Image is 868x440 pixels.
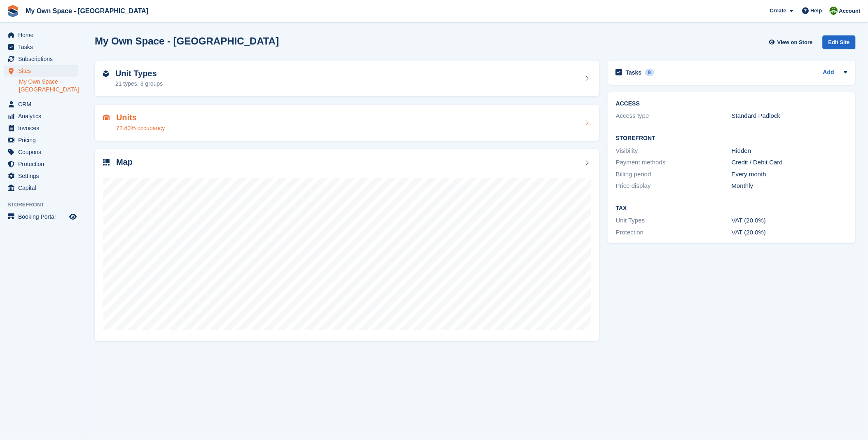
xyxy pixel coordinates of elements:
[732,170,847,179] div: Every month
[732,181,847,191] div: Monthly
[626,69,642,76] h2: Tasks
[732,228,847,237] div: VAT (20.0%)
[18,110,68,122] span: Analytics
[777,38,813,47] span: View on Store
[616,170,732,179] div: Billing period
[95,149,599,341] a: Map
[770,7,786,15] span: Create
[823,68,834,77] a: Add
[616,111,732,121] div: Access type
[839,7,861,15] span: Account
[68,212,78,222] a: Preview store
[95,105,599,141] a: Units 72.40% occupancy
[768,35,816,49] a: View on Store
[4,182,78,194] a: menu
[4,211,78,222] a: menu
[18,146,68,158] span: Coupons
[116,113,165,122] h2: Units
[116,124,165,133] div: 72.40% occupancy
[4,146,78,158] a: menu
[732,158,847,167] div: Credit / Debit Card
[645,69,655,76] div: 9
[4,53,78,65] a: menu
[616,135,847,142] h2: Storefront
[18,158,68,170] span: Protection
[4,170,78,182] a: menu
[116,157,133,167] h2: Map
[4,122,78,134] a: menu
[18,182,68,194] span: Capital
[95,61,599,97] a: Unit Types 21 types, 3 groups
[811,7,822,15] span: Help
[115,80,163,88] div: 21 types, 3 groups
[4,134,78,146] a: menu
[18,170,68,182] span: Settings
[732,216,847,225] div: VAT (20.0%)
[616,158,732,167] div: Payment methods
[103,159,110,166] img: map-icn-33ee37083ee616e46c38cad1a60f524a97daa1e2b2c8c0bc3eb3415660979fc1.svg
[732,111,847,121] div: Standard Padlock
[18,53,68,65] span: Subscriptions
[18,65,68,77] span: Sites
[18,134,68,146] span: Pricing
[103,70,109,77] img: unit-type-icn-2b2737a686de81e16bb02015468b77c625bbabd49415b5ef34ead5e3b44a266d.svg
[103,115,110,120] img: unit-icn-7be61d7bf1b0ce9d3e12c5938cc71ed9869f7b940bace4675aadf7bd6d80202e.svg
[115,69,163,78] h2: Unit Types
[7,201,82,209] span: Storefront
[616,216,732,225] div: Unit Types
[18,41,68,53] span: Tasks
[4,98,78,110] a: menu
[4,29,78,41] a: menu
[732,146,847,156] div: Hidden
[823,35,856,52] a: Edit Site
[4,158,78,170] a: menu
[22,4,152,18] a: My Own Space - [GEOGRAPHIC_DATA]
[830,7,838,15] img: Keely
[4,65,78,77] a: menu
[95,35,279,47] h2: My Own Space - [GEOGRAPHIC_DATA]
[616,146,732,156] div: Visibility
[19,78,78,94] a: My Own Space - [GEOGRAPHIC_DATA]
[616,101,847,107] h2: ACCESS
[4,110,78,122] a: menu
[616,228,732,237] div: Protection
[4,41,78,53] a: menu
[18,29,68,41] span: Home
[18,98,68,110] span: CRM
[18,122,68,134] span: Invoices
[616,205,847,212] h2: Tax
[18,211,68,222] span: Booking Portal
[616,181,732,191] div: Price display
[7,5,19,17] img: stora-icon-8386f47178a22dfd0bd8f6a31ec36ba5ce8667c1dd55bd0f319d3a0aa187defe.svg
[823,35,856,49] div: Edit Site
